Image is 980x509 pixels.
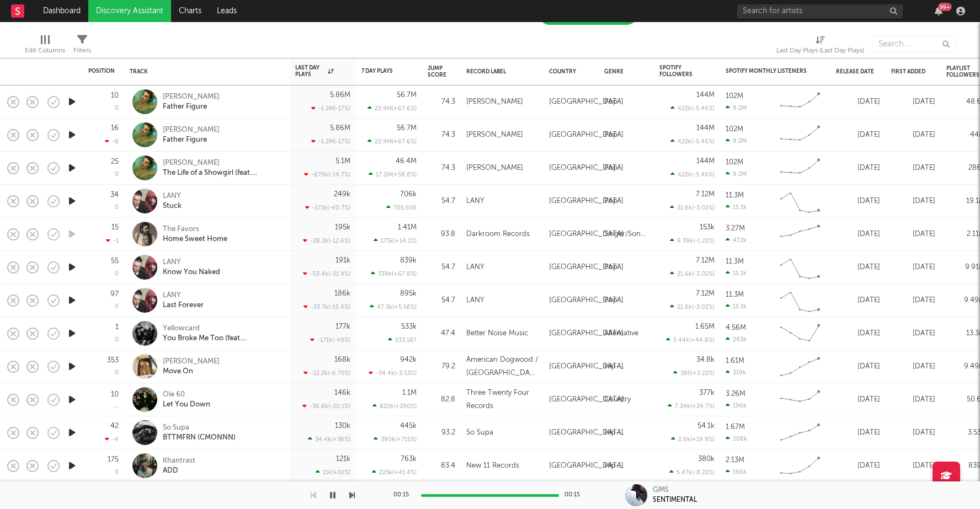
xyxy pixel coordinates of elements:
a: Ole 60Let You Down [163,390,210,410]
div: 472k [726,237,747,244]
div: GIMS [653,485,669,495]
div: 00:15 [393,489,416,502]
div: 47.3k ( +5.58 % ) [370,303,417,310]
div: 15.1k [726,303,747,310]
div: 339k ( +67.8 % ) [371,270,417,277]
div: [DATE] [836,128,880,142]
svg: Chart title [775,254,825,281]
a: YellowcardYou Broke Me Too (feat. [PERSON_NAME]) [163,324,281,344]
div: Home Sweet Home [163,234,227,244]
div: Stuck [163,201,182,211]
div: Pop [604,128,617,142]
div: Last Day Plays [295,65,334,78]
div: ADD [163,466,195,476]
div: 208k [726,435,747,442]
div: 166k [726,468,747,475]
div: 15.1k [726,270,747,277]
div: 223k ( +41.4 % ) [372,469,417,476]
div: [PERSON_NAME] [466,95,523,109]
a: So SupaBTTMFRN (CMONNN) [163,423,236,443]
div: 1 [115,324,119,331]
div: -34.4k ( -3.53 % ) [369,369,417,377]
div: Better Noise Music [466,327,528,340]
div: Last Forever [163,301,204,310]
div: [DATE] [891,162,935,175]
div: 15.1k [726,203,747,211]
div: -171k ( -49 % ) [310,336,350,344]
div: 1.1M [402,389,417,397]
div: Last Day Plays (Last Day Plays) [776,30,864,62]
div: 1.65M [695,323,715,330]
div: LANY [163,258,220,267]
div: 0 [115,271,119,277]
div: Hip-Hop/Rap [604,360,648,373]
div: Father Figure [163,102,220,112]
div: 74.3 [428,162,455,175]
div: Spotify Monthly Listeners [726,68,808,74]
button: 99+ [935,7,942,15]
div: 385 ( +3.22 % ) [673,369,715,377]
div: 7 Day Plays [361,68,400,74]
div: Ole 60 [163,390,210,400]
div: Pop [604,195,617,208]
div: [DATE] [891,128,935,142]
div: 99 + [938,3,952,11]
div: Hip-Hop/Rap [604,459,648,473]
div: 177k [335,323,350,330]
div: [GEOGRAPHIC_DATA] [549,162,624,175]
div: 9.2M [726,170,747,178]
div: [GEOGRAPHIC_DATA] [549,360,624,373]
svg: Chart title [775,320,825,347]
div: [DATE] [891,327,935,340]
div: [DATE] [891,426,935,440]
div: 93.8 [428,228,455,241]
div: [DATE] [891,228,935,241]
div: [DATE] [836,393,880,406]
div: 249k [334,191,350,198]
div: 102M [726,159,743,166]
div: Pop [604,95,617,109]
div: 705,656 [386,204,417,211]
div: 380k [698,456,715,463]
div: The Favors [163,224,227,234]
div: [GEOGRAPHIC_DATA] [549,228,624,241]
div: [DATE] [836,95,880,109]
div: SENTIMENTAL [653,495,697,505]
a: LANYKnow You Naked [163,258,220,277]
div: [PERSON_NAME] [163,158,281,168]
div: Edit Columns [25,44,65,57]
div: 196k [726,402,747,409]
div: 56.7M [397,92,417,99]
div: Let You Down [163,400,210,410]
div: Father Figure [163,135,220,145]
div: 102M [726,126,743,133]
svg: Chart title [775,221,825,248]
div: 25 [111,158,119,165]
div: 9.39k ( -1.22 % ) [670,237,715,244]
div: 5.1M [335,158,350,165]
div: [GEOGRAPHIC_DATA] [549,128,624,142]
div: 34 [110,191,119,199]
div: [DATE] [891,195,935,208]
div: 00:15 [564,489,587,502]
div: [DATE] [891,360,935,373]
div: 243k [726,336,747,343]
div: 74.3 [428,128,455,142]
div: -4 [105,436,119,443]
div: Last Day Plays (Last Day Plays) [776,44,864,57]
div: LANY [466,261,484,274]
div: [DATE] [891,393,935,406]
div: 7.12M [696,290,715,297]
div: 5.86M [330,92,350,99]
div: [PERSON_NAME] [466,128,523,142]
a: LANYStuck [163,191,182,211]
div: 130k [335,422,350,430]
div: -33.7k ( -15.4 % ) [303,303,350,310]
div: LANY [466,294,484,307]
div: 15 [111,224,119,231]
div: -53.4k ( -21.9 % ) [303,270,350,277]
div: 121k [336,456,350,463]
div: [DATE] [836,459,880,473]
div: 5.86M [330,125,350,132]
div: American Dogwood / [GEOGRAPHIC_DATA] [466,353,538,380]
